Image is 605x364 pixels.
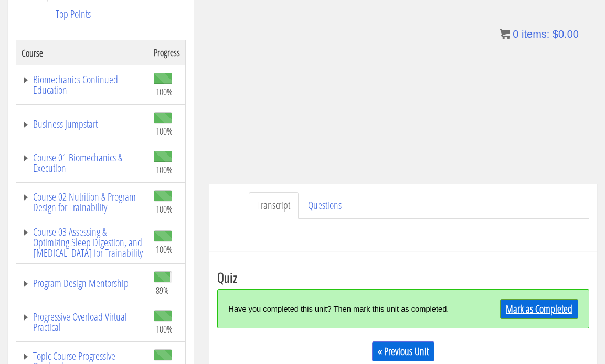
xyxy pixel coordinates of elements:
a: Questions [300,192,350,219]
div: Have you completed this unit? Then mark this unit as completed. [228,297,486,320]
h3: Quiz [217,270,589,284]
bdi: 0.00 [553,28,579,40]
span: 100% [156,244,173,255]
img: icon11.png [500,29,510,39]
th: Progress [148,40,186,65]
a: Biomechanics Continued Education [22,74,143,95]
span: 100% [156,203,173,215]
th: Course [16,40,149,65]
a: Mark as Completed [500,299,578,319]
a: Top Points [47,1,99,28]
a: Course 01 Biomechanics & Execution [22,152,143,173]
a: Transcript [249,192,299,219]
a: « Previous Unit [372,341,434,361]
span: 89% [156,284,169,296]
a: 0 items: $0.00 [500,28,579,40]
span: 100% [156,164,173,175]
a: Progressive Overload Virtual Practical [22,312,143,333]
span: 100% [156,323,173,335]
span: items: [522,28,549,40]
span: 100% [156,86,173,97]
a: Course 03 Assessing & Optimizing Sleep Digestion, and [MEDICAL_DATA] for Trainability [22,227,143,258]
span: 0 [513,28,518,40]
a: Business Jumpstart [22,119,143,129]
a: Program Design Mentorship [22,278,143,289]
span: 100% [156,125,173,137]
a: Course 02 Nutrition & Program Design for Trainability [22,192,143,213]
span: $ [553,28,558,40]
